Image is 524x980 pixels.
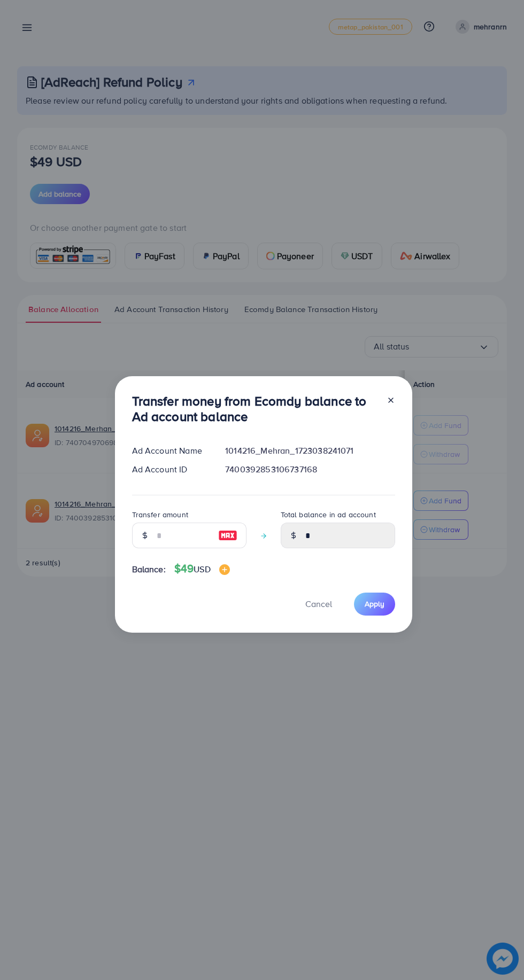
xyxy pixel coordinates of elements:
[194,563,210,575] span: USD
[217,445,403,457] div: 1014216_Mehran_1723038241071
[132,509,188,520] label: Transfer amount
[124,463,217,476] div: Ad Account ID
[174,562,230,575] h4: $49
[305,598,332,610] span: Cancel
[217,463,403,476] div: 7400392853106737168
[281,509,376,520] label: Total balance in ad account
[292,593,345,616] button: Cancel
[219,564,230,575] img: image
[132,393,378,424] h3: Transfer money from Ecomdy balance to Ad account balance
[218,529,237,542] img: image
[354,593,395,616] button: Apply
[365,598,384,609] span: Apply
[124,445,217,457] div: Ad Account Name
[132,563,166,575] span: Balance:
